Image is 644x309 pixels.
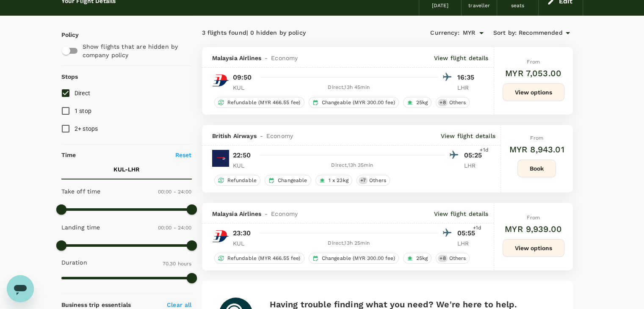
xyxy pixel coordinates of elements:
[457,83,478,92] p: LHR
[434,210,489,218] p: View flight details
[7,275,34,302] iframe: Button to launch messaging window
[493,28,517,38] span: Sort by :
[403,97,432,108] div: 25kg
[202,28,387,38] div: 3 flights found | 0 hidden by policy
[61,151,76,159] p: Time
[259,83,439,92] div: Direct , 13h 45min
[224,255,304,262] span: Refundable (MYR 466.55 fee)
[446,99,470,106] span: Others
[212,210,262,218] span: Malaysia Airlines
[274,177,311,184] span: Changeable
[233,83,254,92] p: KUL
[212,132,257,140] span: British Airways
[233,72,252,83] p: 09:50
[434,54,489,62] p: View flight details
[259,161,445,170] div: Direct , 13h 35min
[61,223,100,232] p: Landing time
[457,228,478,238] p: 05:55
[464,161,485,170] p: LHR
[163,261,192,267] span: 70.30 hours
[315,175,352,186] div: 1 x 23kg
[212,54,262,62] span: Malaysia Airlines
[61,258,87,267] p: Duration
[214,97,304,108] div: Refundable (MYR 466.55 fee)
[505,66,561,80] h6: MYR 7,053.00
[113,165,140,174] p: KUL - LHR
[224,99,304,106] span: Refundable (MYR 466.55 fee)
[357,175,390,186] div: +7Others
[503,83,564,101] button: View options
[233,161,254,170] p: KUL
[468,2,490,10] div: traveller
[259,239,439,248] div: Direct , 13h 25min
[366,177,390,184] span: Others
[519,28,563,38] span: Recommended
[167,301,191,309] p: Clear all
[530,135,543,141] span: From
[309,97,399,108] div: Changeable (MYR 300.00 fee)
[75,108,92,114] span: 1 stop
[83,42,186,59] p: Show flights that are hidden by company policy
[61,73,78,80] strong: Stops
[527,215,540,221] span: From
[214,253,304,264] div: Refundable (MYR 466.55 fee)
[75,125,98,132] span: 2+ stops
[505,222,562,236] h6: MYR 9,939.00
[403,253,432,264] div: 25kg
[61,187,101,196] p: Take off time
[224,177,260,184] span: Refundable
[436,97,470,108] div: +8Others
[464,150,485,160] p: 05:25
[480,146,488,154] span: +1d
[473,224,481,232] span: +1d
[436,253,470,264] div: +8Others
[271,210,298,218] span: Economy
[75,90,91,97] span: Direct
[61,301,131,308] strong: Business trip essentials
[441,132,495,140] p: View flight details
[261,54,271,62] span: -
[158,189,192,195] span: 00:00 - 24:00
[413,255,431,262] span: 25kg
[457,72,478,83] p: 16:35
[212,228,229,245] img: MH
[271,54,298,62] span: Economy
[517,160,556,177] button: Book
[359,177,368,184] span: + 7
[318,255,398,262] span: Changeable (MYR 300.00 fee)
[527,59,540,65] span: From
[511,2,525,10] div: seats
[233,239,254,248] p: KUL
[212,72,229,89] img: MH
[233,228,251,238] p: 23:30
[509,143,564,156] h6: MYR 8,943.01
[61,30,69,39] p: Policy
[503,239,564,257] button: View options
[265,175,311,186] div: Changeable
[214,175,261,186] div: Refundable
[261,210,271,218] span: -
[438,255,447,262] span: + 8
[257,132,266,140] span: -
[475,27,487,39] button: Open
[266,132,293,140] span: Economy
[318,99,398,106] span: Changeable (MYR 300.00 fee)
[413,99,431,106] span: 25kg
[438,99,447,106] span: + 8
[457,239,478,248] p: LHR
[233,150,251,160] p: 22:50
[158,225,192,231] span: 00:00 - 24:00
[446,255,470,262] span: Others
[212,150,229,167] img: BA
[432,2,449,10] div: [DATE]
[325,177,352,184] span: 1 x 23kg
[430,28,459,38] span: Currency :
[309,253,399,264] div: Changeable (MYR 300.00 fee)
[175,151,192,159] p: Reset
